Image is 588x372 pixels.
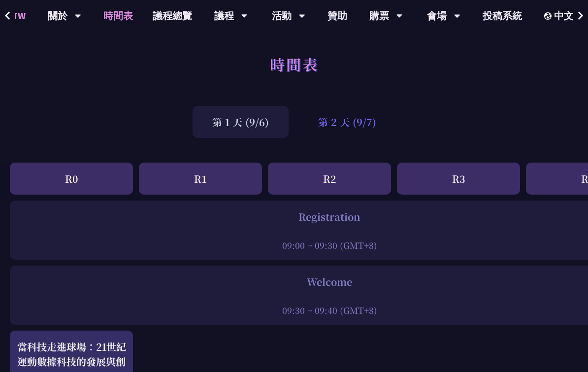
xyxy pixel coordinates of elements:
[298,106,396,138] div: 第 2 天 (9/7)
[139,163,262,195] div: R1
[544,12,554,20] img: Locale Icon
[10,163,133,195] div: R0
[397,163,520,195] div: R3
[270,49,319,79] h1: 時間表
[193,106,289,138] div: 第 1 天 (9/6)
[268,163,391,195] div: R2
